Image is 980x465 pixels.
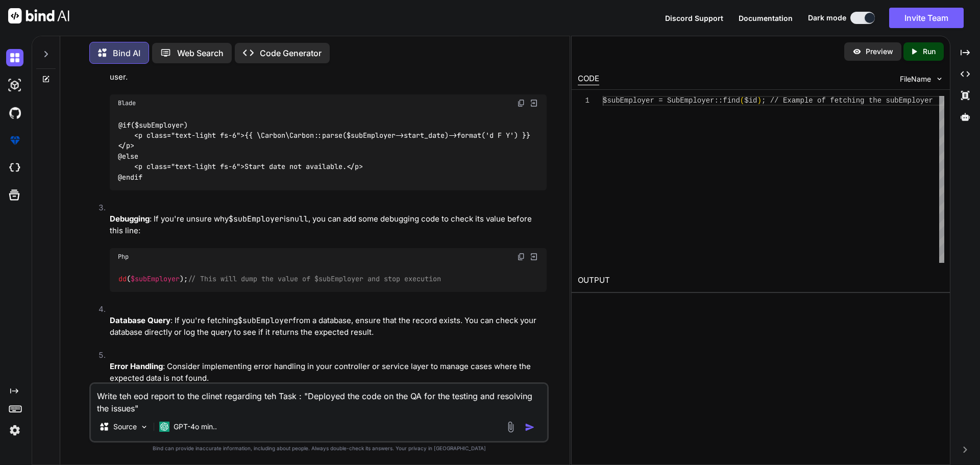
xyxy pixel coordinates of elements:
[238,315,293,326] code: $subEmployer
[517,253,525,261] img: copy
[572,268,950,292] h2: OUTPUT
[744,96,757,105] span: $id
[665,13,723,23] button: Discord Support
[808,13,846,23] span: Dark mode
[866,46,893,57] p: Preview
[110,315,547,338] p: : If you're fetching from a database, ensure that the record exists. You can check your database ...
[529,99,538,108] img: Open in Browser
[229,214,284,224] code: $subEmployer
[188,274,441,283] span: // This will dump the value of $subEmployer and stop execution
[260,47,322,59] p: Code Generator
[177,47,224,59] p: Web Search
[6,132,23,149] img: premium
[923,46,936,57] p: Run
[8,8,69,23] img: Bind AI
[118,120,530,183] code: @if($subEmployer) <p class="text-light fs-6">{{ \Carbon\Carbon::parse($subEmployer->start_date)->...
[159,422,169,432] img: GPT-4o mini
[131,274,180,283] span: $subEmployer
[529,252,538,261] img: Open in Browser
[118,99,136,107] span: Blade
[6,49,23,66] img: darkChat
[665,14,723,22] span: Discord Support
[118,274,442,284] code: ( );
[6,104,23,121] img: githubDark
[6,159,23,177] img: cloudideIcon
[118,274,127,283] span: dd
[6,422,23,439] img: settings
[89,445,549,452] p: Bind can provide inaccurate information, including about people. Always double-check its answers....
[140,423,149,431] img: Pick Models
[174,422,217,432] p: GPT-4o min..
[505,421,517,433] img: attachment
[113,47,140,59] p: Bind AI
[110,214,150,224] strong: Debugging
[852,47,862,56] img: preview
[110,315,170,325] strong: Database Query
[578,73,599,85] div: CODE
[118,253,129,261] span: Php
[739,13,793,23] button: Documentation
[525,422,535,432] img: icon
[757,96,761,105] span: )
[900,74,931,84] span: FileName
[739,14,793,22] span: Documentation
[578,96,590,106] div: 1
[91,384,547,412] textarea: Write teh eod report to the clinet regarding teh Task : "Deployed the code on the QA for the test...
[603,96,740,105] span: $subEmployer = SubEmployer::find
[113,422,137,432] p: Source
[290,214,308,224] code: null
[935,75,944,83] img: chevron down
[6,77,23,94] img: darkAi-studio
[110,361,163,371] strong: Error Handling
[110,213,547,236] p: : If you're unsure why is , you can add some debugging code to check its value before this line:
[889,8,964,28] button: Invite Team
[110,361,547,384] p: : Consider implementing error handling in your controller or service layer to manage cases where ...
[740,96,744,105] span: (
[517,99,525,107] img: copy
[762,96,933,105] span: ; // Example of fetching the subEmployer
